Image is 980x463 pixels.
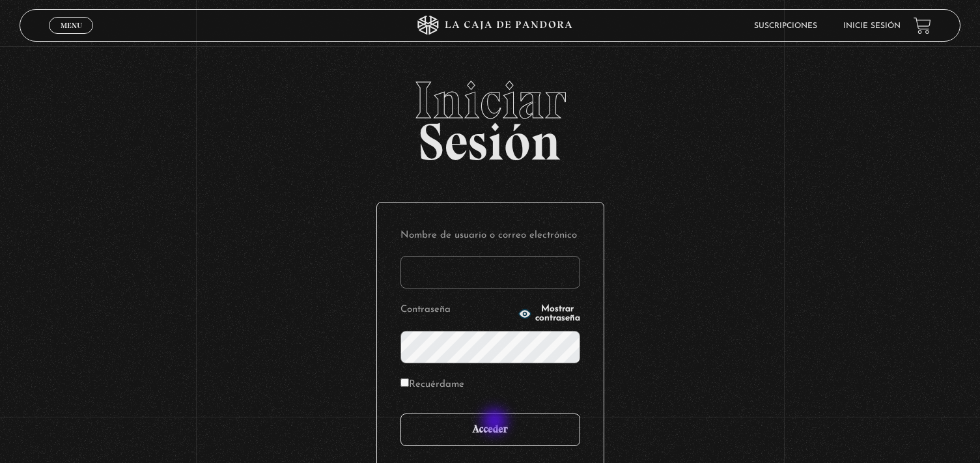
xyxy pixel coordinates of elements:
[400,414,580,446] input: Acceder
[400,378,409,387] input: Recuérdame
[61,21,82,29] span: Menu
[754,22,817,30] a: Suscripciones
[20,74,960,158] h2: Sesión
[400,375,464,395] label: Recuérdame
[914,17,931,35] a: View your shopping cart
[400,300,514,320] label: Contraseña
[843,22,901,30] a: Inicie sesión
[20,74,960,126] span: Iniciar
[518,305,580,323] button: Mostrar contraseña
[535,305,580,323] span: Mostrar contraseña
[400,226,580,246] label: Nombre de usuario o correo electrónico
[56,33,87,42] span: Cerrar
